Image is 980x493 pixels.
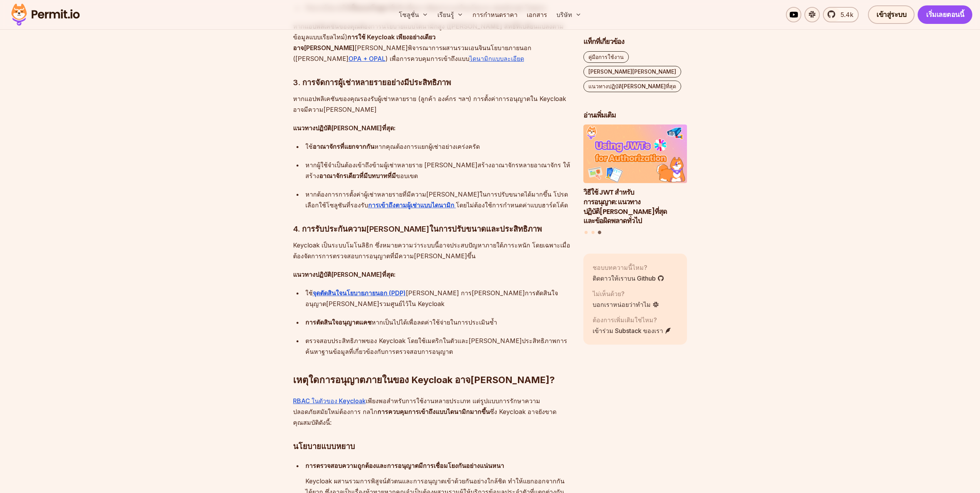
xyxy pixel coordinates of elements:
a: วิธีใช้ JWT สำหรับการอนุญาต: แนวทางปฏิบัติที่ดีที่สุดและข้อผิดพลาดทั่วไปวิธีใช้ JWT สำหรับการอนุญ... [583,125,687,226]
font: โซลูชั่น [399,11,419,19]
button: ไปที่สไลด์ที่ 3 [598,231,601,234]
font: เรียนรู้ [437,11,454,19]
font: [PERSON_NAME][PERSON_NAME] [588,68,676,75]
font: หากเป็นไปได้เพื่อลดค่าใช้จ่ายในการประเมินซ้ำ [372,318,497,326]
font: ต้องการเพิ่มเติมใช่ไหม? [593,316,657,324]
font: เริ่มเลยตอนนี้ [926,10,964,19]
font: แนวทางปฏิบัติ[PERSON_NAME]ที่สุด: [293,124,395,132]
font: บริษัท [556,11,572,19]
font: เหตุใดการอนุญาตภายในของ Keycloak อาจ[PERSON_NAME]? [293,374,555,385]
font: การควบคุมการเข้าถึงแบบไดนามิกมากขึ้น [377,408,490,416]
font: [PERSON_NAME] การ[PERSON_NAME]การตัดสินใจอนุญาต[PERSON_NAME]รวมศูนย์ไว้ใน Keycloak [305,289,558,308]
a: OPA + OPAL [348,55,385,62]
font: หากคุณต้องการแยกผู้เช่าอย่างเคร่งครัด [374,143,480,150]
a: การเข้าถึงตามผู้เช่าแบบ [368,201,432,209]
button: บริษัท [553,7,585,22]
a: บอกเราหน่อยว่าทำไม [593,300,659,309]
font: การตัดสินใจอนุญาตแคช [305,318,372,326]
a: เข้าร่วม Substack ของเรา [593,326,672,335]
a: เข้าสู่ระบบ [868,5,915,24]
button: ไปที่สไลด์ที่ 1 [585,231,588,234]
font: เอกสาร [527,11,547,19]
font: เพียงพอสำหรับการใช้งานหลายประเภท แต่รูปแบบการรักษาความปลอดภัยสมัยใหม่ต้องการ กลไก [293,397,540,416]
button: โซลูชั่น [396,7,431,22]
a: 5.4k [823,7,859,22]
a: ไดนามิก [432,201,456,209]
font: ใช้ [305,143,313,150]
font: 5.4k [841,11,853,19]
font: โดยไม่ต้องใช้การกำหนดค่าแบบฮาร์ดโค้ด [456,201,568,209]
li: 3 จาก 3 [583,125,687,226]
a: จุดตัดสินใจนโยบายภายนอก (PDP) [313,289,406,297]
a: คู่มือการใช้งาน [583,51,629,63]
a: แนวทางปฏิบัติ[PERSON_NAME]ที่สุด [583,81,681,92]
font: การกำหนดราคา [472,11,518,19]
font: ไม่เห็นด้วย? [593,290,625,298]
button: เรียนรู้ [434,7,466,22]
font: การตรวจสอบความถูกต้องและการอนุญาตมีการเชื่อมโยงกันอย่างแน่นหนา [305,462,504,469]
font: การใช้ Keycloak เพียงอย่างเดียวอาจ[PERSON_NAME] [293,33,436,52]
font: [PERSON_NAME]พิจารณาการผสานรวมเอนจินนโยบายภายนอก ([PERSON_NAME] [293,44,531,62]
font: อาณาจักรเดียวที่มีบทบาทที่มี [319,172,396,180]
font: อ่านเพิ่มเติม [583,110,616,120]
a: การกำหนดราคา [469,7,521,22]
font: นโยบายแบบหยาบ [293,442,355,451]
font: 3. การจัดการผู้เช่าหลายรายอย่างมีประสิทธิภาพ [293,78,451,87]
font: ตรวจสอบประสิทธิภาพของ Keycloak โดยใช้เมตริกในตัวและ[PERSON_NAME]ประสิทธิภาพการค้นหาฐานข้อมูลที่เก... [305,337,567,355]
font: หากแอปพลิเคชันของคุณรองรับผู้เช่าหลายราย (ลูกค้า องค์กร ฯลฯ) การตั้งค่าการอนุญาตใน Keycloak อาจมี... [293,95,566,113]
font: ) เพื่อ [385,55,400,62]
a: RBAC ในตัวของ Keycloak [293,397,366,405]
img: วิธีใช้ JWT สำหรับการอนุญาต: แนวทางปฏิบัติที่ดีที่สุดและข้อผิดพลาดทั่วไป [583,125,687,183]
font: แนวทางปฏิบัติ[PERSON_NAME]ที่สุด [588,83,676,89]
font: วิธีใช้ JWT สำหรับการอนุญาต: แนวทางปฏิบัติ[PERSON_NAME]ที่สุดและข้อผิดพลาดทั่วไป [583,187,667,225]
font: การควบคุมการเข้าถึงแบบ [400,55,469,62]
font: ใช้ [305,289,313,297]
div: โพสต์ [583,125,687,236]
a: เริ่มเลยตอนนี้ [918,5,972,24]
font: หากต้องการการตั้งค่าผู้เช่าหลายรายที่มีความ[PERSON_NAME]ในการปรับขนาดได้มากขึ้น โปรดเลือกใช้โซลูช... [305,190,568,209]
font: แนวทางปฏิบัติ[PERSON_NAME]ที่สุด: [293,271,395,278]
a: [PERSON_NAME][PERSON_NAME] [583,66,681,77]
img: โลโก้ใบอนุญาต [8,2,83,28]
a: ไดนามิกแบบละเอียด [469,55,524,62]
font: 4. การรับประกันความ[PERSON_NAME]ในการปรับขนาดและประสิทธิภาพ [293,224,542,234]
font: Keycloak เป็นระบบโมโนลิธิก ซึ่งหมายความว่าระบบนี้อาจประสบปัญหาภายใต้ภาระหนัก โดยเฉพาะเมื่อต้องจัด... [293,241,570,260]
font: หากผู้ใช้จำเป็นต้องเข้าถึงข้ามผู้เช่าหลายราย [PERSON_NAME]สร้างอาณาจักรหลายอาณาจักร ให้สร้าง [305,161,570,180]
font: ชอบบทความนี้ไหม? [593,264,647,271]
font: คู่มือการใช้งาน [588,54,624,60]
font: ขอบเขต [396,172,418,180]
font: แท็กที่เกี่ยวข้อง [583,37,624,46]
font: อาณาจักรที่แยกจากกัน [313,143,374,150]
button: ไปที่สไลด์ที่ 2 [591,231,595,234]
a: ติดดาวให้เราบน Github [593,274,664,283]
a: เอกสาร [524,7,550,22]
font: เข้าสู่ระบบ [876,10,906,19]
font: ไดนามิก [432,201,454,209]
